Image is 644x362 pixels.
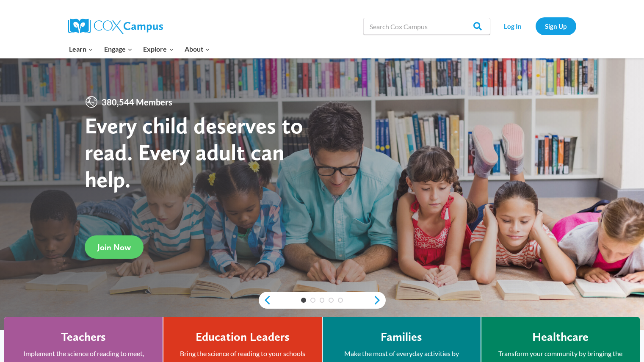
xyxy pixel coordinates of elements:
a: 2 [310,298,315,303]
h4: Teachers [61,330,106,344]
input: Search Cox Campus [363,18,490,35]
h4: Education Leaders [196,330,290,344]
a: 1 [301,298,306,303]
nav: Primary Navigation [64,40,216,58]
span: Explore [143,44,174,55]
a: Join Now [85,235,144,259]
h4: Families [381,330,422,344]
a: Log In [495,17,531,35]
nav: Secondary Navigation [495,17,576,35]
span: Engage [104,44,133,55]
a: previous [259,295,271,305]
a: Sign Up [536,17,576,35]
a: 3 [320,298,325,303]
strong: Every child deserves to read. Every adult can help. [85,112,303,193]
span: 380,544 Members [98,95,176,109]
a: 4 [329,298,334,303]
h4: Healthcare [532,330,589,344]
a: 5 [338,298,343,303]
span: About [185,44,210,55]
span: Join Now [97,242,131,252]
div: content slider buttons [259,292,386,309]
a: next [373,295,386,305]
img: Cox Campus [68,19,163,34]
span: Learn [69,44,93,55]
